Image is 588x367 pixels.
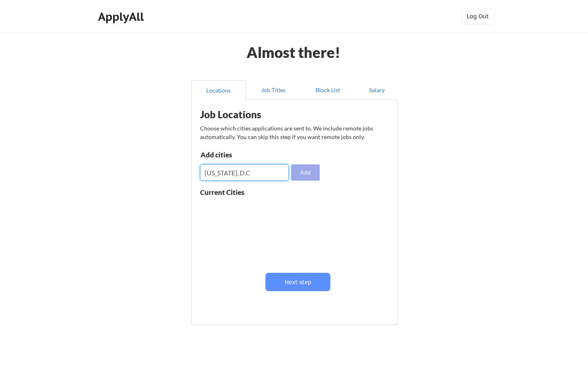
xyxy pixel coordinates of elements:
[200,164,289,181] input: Type here...
[246,80,301,100] button: Job Titles
[191,80,246,100] button: Locations
[200,110,303,119] div: Job Locations
[200,151,285,158] div: Add cities
[355,80,398,100] button: Salary
[200,124,388,141] div: Choose which cities applications are sent to. We include remote jobs automatically. You can skip ...
[301,80,355,100] button: Block List
[461,8,494,24] button: Log Out
[291,164,320,181] button: Add
[98,10,146,24] div: ApplyAll
[237,45,351,60] div: Almost there!
[200,189,262,196] div: Current Cities
[265,273,330,291] button: Next step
